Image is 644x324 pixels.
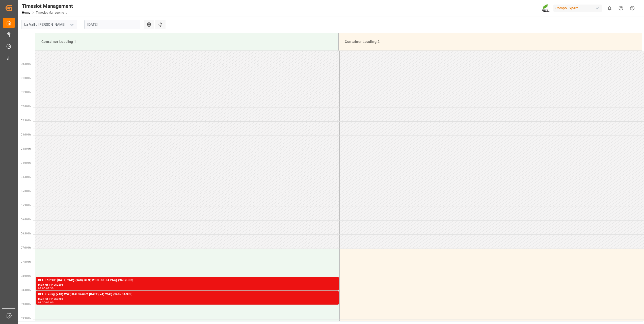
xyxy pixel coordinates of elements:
div: BFL Fruit SP [DATE] 25kg (x48) GEN;HYS 0-38-34 25kg (x48) GEN; [38,278,337,283]
span: 02:00 Hr [21,105,31,108]
span: 05:00 Hr [21,190,31,193]
span: 07:00 Hr [21,246,31,249]
div: 08:30 [46,287,53,289]
a: Home [22,11,30,14]
div: - [45,301,46,304]
span: 05:30 Hr [21,204,31,207]
span: 01:00 Hr [21,77,31,79]
span: 04:00 Hr [21,161,31,164]
span: 08:00 Hr [21,275,31,277]
span: 04:30 Hr [21,176,31,178]
div: Timeslot Management [22,2,73,10]
button: open menu [68,21,75,29]
span: 08:30 Hr [21,289,31,291]
span: 00:30 Hr [21,63,31,65]
span: 03:00 Hr [21,133,31,136]
input: DD.MM.YYYY [84,20,140,29]
input: Type to search/select [21,20,77,29]
div: - [45,287,46,289]
img: Screenshot%202023-09-29%20at%2010.02.21.png_1712312052.png [542,4,550,13]
span: 09:00 Hr [21,303,31,306]
button: Compo Expert [553,3,604,13]
div: 08:00 [38,287,45,289]
button: show 0 new notifications [604,3,615,14]
div: BFL K 25kg (x48) WW;HAK Basis 2 [DATE](+4) 25kg (x48) BASIS; [38,292,337,297]
span: 09:30 Hr [21,317,31,320]
div: 08:30 [38,301,45,304]
span: 06:30 Hr [21,232,31,235]
div: Main ref : 14050208 [38,297,337,301]
span: 01:30 Hr [21,91,31,94]
div: Container Loading 2 [343,37,638,46]
span: 06:00 Hr [21,218,31,221]
div: Container Loading 1 [39,37,334,46]
div: 09:00 [46,301,53,304]
span: 03:30 Hr [21,147,31,150]
button: Help Center [615,3,627,14]
div: Main ref : 14050206 [38,283,337,287]
span: 07:30 Hr [21,260,31,263]
span: 02:30 Hr [21,119,31,122]
div: Compo Expert [553,5,602,12]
